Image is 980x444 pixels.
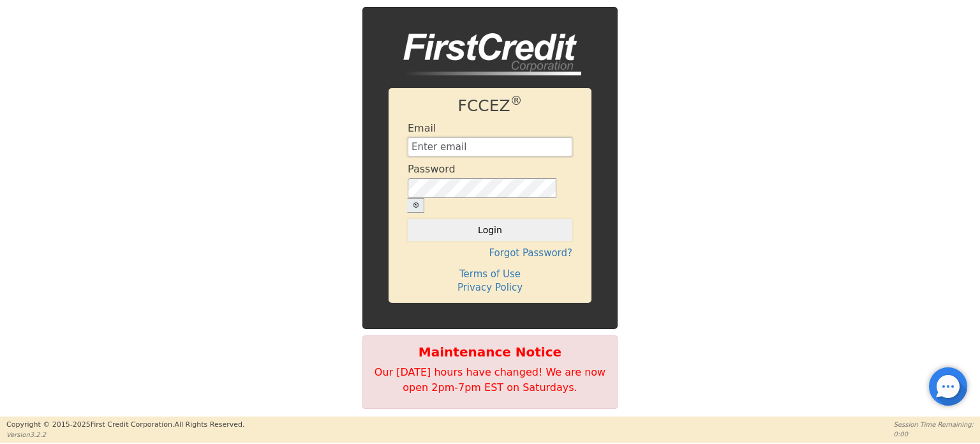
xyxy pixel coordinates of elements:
[408,247,572,259] h4: Forgot Password?
[375,366,605,394] span: Our [DATE] hours have changed! We are now open 2pm-7pm EST on Saturdays.
[408,137,572,157] input: Enter email
[369,342,611,362] b: Maintenance Notice
[174,420,244,429] span: All Rights Reserved.
[389,33,581,75] img: logo-CMu_cnol.png
[6,430,244,440] p: Version 3.2.2
[408,122,436,134] h4: Email
[6,420,244,431] p: Copyright © 2015- 2025 First Credit Corporation.
[894,429,974,439] p: 0:00
[408,219,572,241] button: Login
[408,163,456,175] h4: Password
[894,420,974,429] p: Session Time Remaining:
[408,282,572,293] h4: Privacy Policy
[408,268,572,280] h4: Terms of Use
[510,94,523,107] sup: ®
[408,96,572,116] h1: FCCEZ
[408,178,556,199] input: password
